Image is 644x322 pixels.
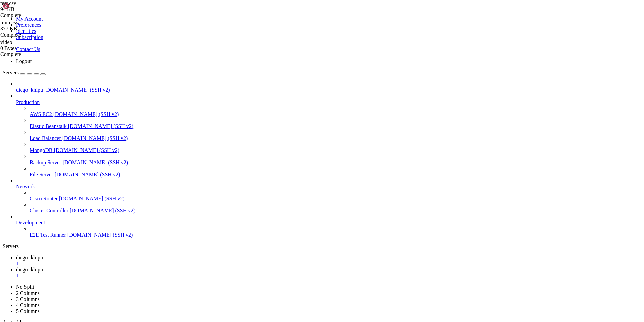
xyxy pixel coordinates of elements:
[0,32,67,38] div: Complete
[0,51,67,57] div: Complete
[0,0,16,6] span: test.csv
[0,26,67,32] div: 377 KB
[0,20,67,32] span: train.csv
[0,0,67,12] span: test.csv
[0,39,67,51] span: video
[0,20,19,25] span: train.csv
[0,39,12,45] span: video
[0,6,67,12] div: 94 KB
[0,45,67,51] div: 0 Bytes
[0,12,67,18] div: Complete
